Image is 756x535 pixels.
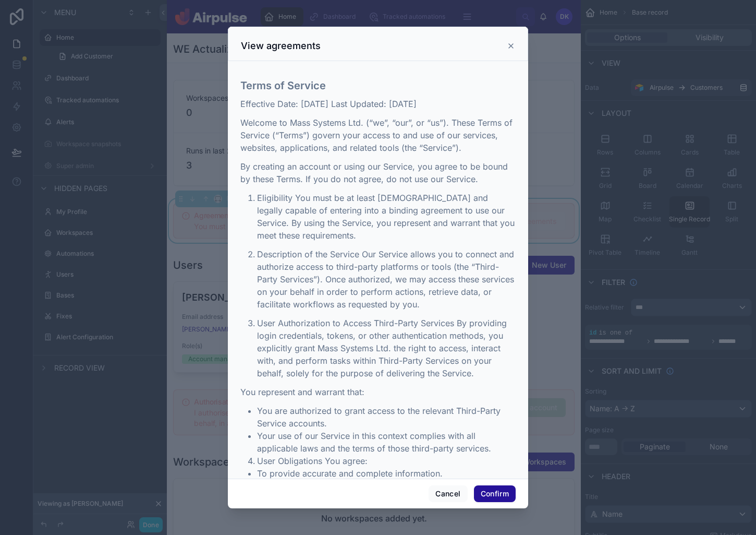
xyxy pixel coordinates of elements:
[257,405,516,430] li: You are authorized to grant access to the relevant Third-Party Service accounts.
[257,430,516,455] li: Your use of our Service in this context complies with all applicable laws and the terms of those ...
[240,98,516,110] p: Effective Date: [DATE] Last Updated: [DATE]
[429,485,467,502] button: Cancel
[240,116,516,154] p: Welcome to Mass Systems Ltd. (“we”, “our”, or “us”). These Terms of Service (“Terms”) govern your...
[474,485,516,502] button: Confirm
[257,317,516,379] p: User Authorization to Access Third-Party Services By providing login credentials, tokens, or othe...
[257,467,516,480] li: To provide accurate and complete information.
[240,78,516,93] h3: Terms of Service
[257,192,516,242] p: Eligibility You must be at least [DEMOGRAPHIC_DATA] and legally capable of entering into a bindin...
[240,386,516,398] p: You represent and warrant that:
[257,248,516,311] p: Description of the Service Our Service allows you to connect and authorize access to third-party ...
[240,160,516,185] p: By creating an account or using our Service, you agree to be bound by these Terms. If you do not ...
[257,455,516,467] li: User Obligations You agree:
[241,40,321,52] h3: View agreements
